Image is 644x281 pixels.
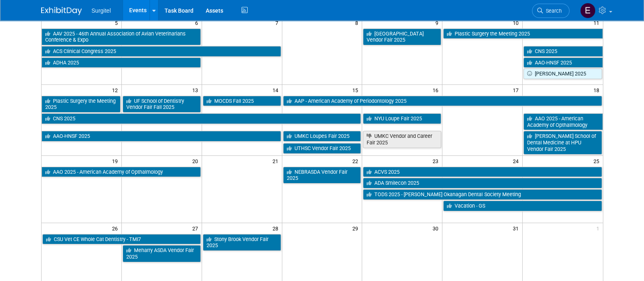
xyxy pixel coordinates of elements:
[432,156,442,166] span: 23
[443,201,602,211] a: Vacation - GS
[272,223,282,233] span: 28
[272,156,282,166] span: 21
[123,96,201,113] a: UF School of Dentistry Vendor Fair Fall 2025
[272,85,282,95] span: 14
[363,167,602,177] a: ACVS 2025
[111,223,121,233] span: 26
[92,7,111,14] span: Surgitel
[203,234,281,251] a: Stony Brook Vendor Fair 2025
[363,178,602,188] a: ADA Smilecon 2025
[432,223,442,233] span: 30
[532,4,569,18] a: Search
[593,18,603,28] span: 11
[194,18,202,28] span: 6
[363,131,441,148] a: UMKC Vendor and Career Fair 2025
[523,113,602,130] a: AAO 2025 - American Academy of Opthalmology
[523,69,602,79] a: [PERSON_NAME] 2025
[114,18,121,28] span: 5
[42,234,201,245] a: CSU Vet CE Whole Cat Dentistry - TMI7
[42,96,121,113] a: Plastic Surgery the Meeting 2025
[42,113,361,124] a: CNS 2025
[191,223,202,233] span: 27
[443,29,602,39] a: Plastic Surgery the Meeting 2025
[191,156,202,166] span: 20
[191,85,202,95] span: 13
[523,131,602,154] a: [PERSON_NAME] School of Dental Medicine at HPU Vendor Fair 2025
[283,96,602,106] a: AAP - American Academy of Periodontology 2025
[352,85,362,95] span: 15
[283,131,361,142] a: UMKC Loupes Fair 2025
[283,143,361,154] a: UTHSC Vendor Fair 2025
[111,156,121,166] span: 19
[41,7,82,15] img: ExhibitDay
[283,167,361,184] a: NEBRASDA Vendor Fair 2025
[42,131,281,142] a: AAO-HNSF 2025
[123,245,201,262] a: Meharry ASDA Vendor Fair 2025
[352,223,362,233] span: 29
[432,85,442,95] span: 16
[42,29,201,45] a: AAV 2025 - 46th Annual Association of Avian Veterinarians Conference & Expo
[593,156,603,166] span: 25
[512,18,522,28] span: 10
[42,58,201,68] a: ADHA 2025
[512,85,522,95] span: 17
[363,113,441,124] a: NYU Loupe Fair 2025
[543,8,562,14] span: Search
[42,46,281,57] a: ACS Clinical Congress 2025
[512,156,522,166] span: 24
[203,96,281,106] a: MOCDS Fall 2025
[435,18,442,28] span: 9
[580,3,596,18] img: Event Coordinator
[354,18,362,28] span: 8
[42,167,201,177] a: AAO 2025 - American Academy of Opthalmology
[512,223,522,233] span: 31
[523,58,602,68] a: AAO-HNSF 2025
[523,46,602,57] a: CNS 2025
[352,156,362,166] span: 22
[593,85,603,95] span: 18
[275,18,282,28] span: 7
[363,189,602,200] a: TODS 2025 - [PERSON_NAME] Okanagan Dental Society Meeting
[363,29,441,45] a: [GEOGRAPHIC_DATA] Vendor Fair 2025
[596,223,603,233] span: 1
[111,85,121,95] span: 12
